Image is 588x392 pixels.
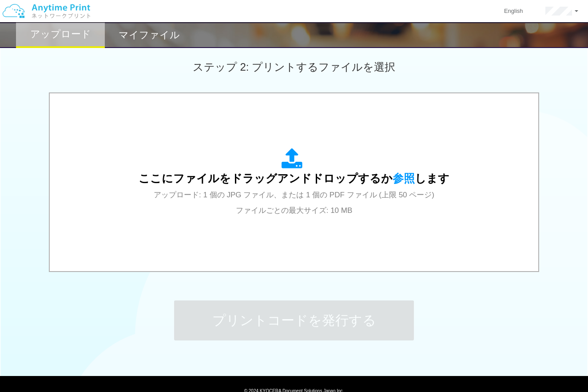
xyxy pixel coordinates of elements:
[393,172,415,184] span: 参照
[193,61,395,73] span: ステップ 2: プリントするファイルを選択
[139,172,449,184] span: ここにファイルをドラッグアンドドロップするか します
[154,191,434,214] span: アップロード: 1 個の JPG ファイル、または 1 個の PDF ファイル (上限 50 ページ) ファイルごとの最大サイズ: 10 MB
[174,300,414,340] button: プリントコードを発行する
[30,29,91,40] h2: アップロード
[119,30,180,40] h2: マイファイル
